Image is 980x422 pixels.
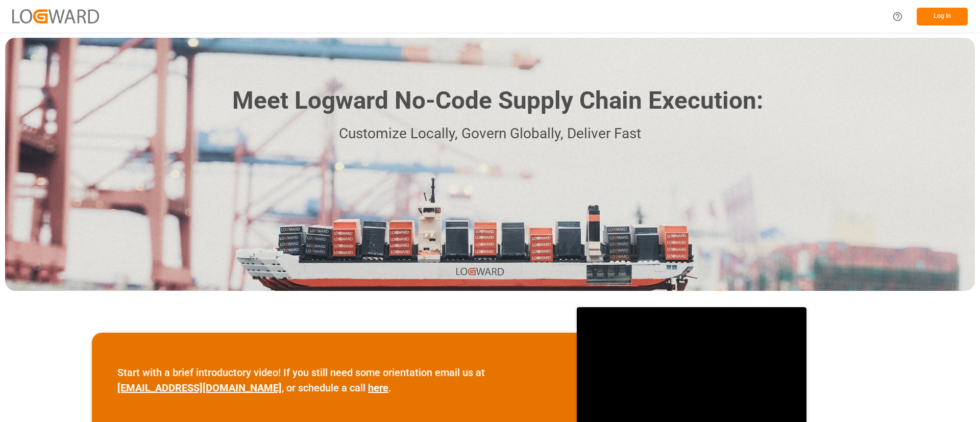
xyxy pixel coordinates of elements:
[368,382,388,394] a: here
[917,8,968,26] button: Log In
[117,382,282,394] a: [EMAIL_ADDRESS][DOMAIN_NAME]
[117,365,551,395] p: Start with a brief introductory video! If you still need some orientation email us at , or schedu...
[232,83,763,119] h1: Meet Logward No-Code Supply Chain Execution:
[886,5,909,28] button: Help Center
[217,122,763,145] p: Customize Locally, Govern Globally, Deliver Fast
[12,9,99,23] img: Logward_new_orange.png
